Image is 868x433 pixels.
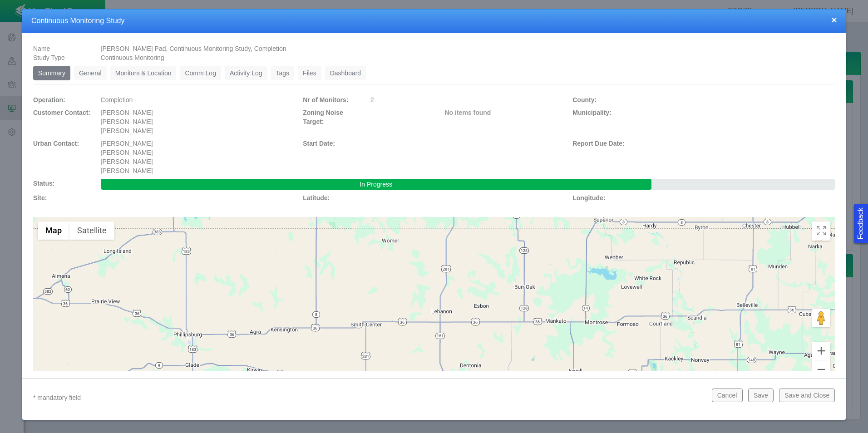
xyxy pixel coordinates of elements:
[33,392,705,403] p: * mandatory field
[180,66,221,80] a: Comm Log
[445,108,491,117] label: No items found
[101,167,153,174] span: [PERSON_NAME]
[33,54,65,61] span: Study Type
[38,221,69,240] button: Show street map
[812,309,830,327] button: Drag Pegman onto the map to open Street View
[779,389,835,402] button: Save and Close
[69,221,114,240] button: Show satellite imagery
[101,158,153,165] span: [PERSON_NAME]
[101,127,153,134] span: [PERSON_NAME]
[325,66,366,80] a: Dashboard
[298,66,321,80] a: Files
[33,66,70,80] a: Summary
[812,360,830,379] button: Zoom out
[74,66,107,80] a: General
[572,96,597,103] span: County:
[33,45,50,52] span: Name
[225,66,267,80] a: Activity Log
[33,96,65,103] span: Operation:
[812,342,830,360] button: Zoom in
[748,389,774,402] button: Save
[572,140,624,147] span: Report Due Date:
[303,194,330,202] span: Latitude:
[110,66,177,80] a: Monitors & Location
[812,221,830,240] button: Toggle Fullscreen in browser window
[101,109,153,116] span: [PERSON_NAME]
[33,140,79,147] span: Urban Contact:
[31,16,837,26] h4: Continuous Monitoring Study
[101,45,286,52] span: [PERSON_NAME] Pad, Continuous Monitoring Study, Completion
[101,54,164,61] span: Continuous Monitoring
[303,140,335,147] span: Start Date:
[303,96,348,103] span: Nr of Monitors:
[101,118,153,125] span: [PERSON_NAME]
[572,194,605,202] span: Longitude:
[712,389,743,402] button: Cancel
[101,149,153,156] span: [PERSON_NAME]
[33,109,90,116] span: Customer Contact:
[303,109,343,125] span: Zoning Noise Target:
[370,96,374,103] span: 2
[101,96,137,103] span: Completion -
[572,109,612,116] span: Municipality:
[33,194,47,202] span: Site:
[831,15,837,25] button: close
[101,140,153,147] span: [PERSON_NAME]
[33,180,54,187] span: Status:
[101,179,651,190] div: In Progress
[271,66,295,80] a: Tags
